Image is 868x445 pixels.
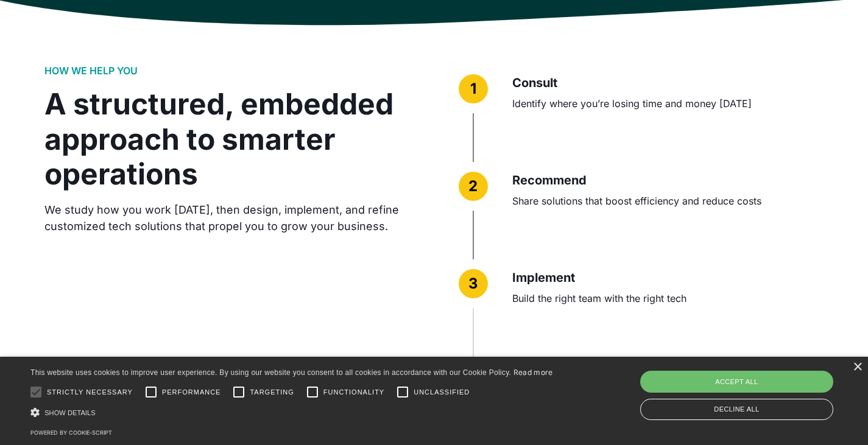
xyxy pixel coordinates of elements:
[468,175,478,197] div: 2
[44,201,410,234] div: We study how you work [DATE], then design, implement, and refine customized tech solutions that p...
[468,273,478,295] div: 3
[44,409,96,416] span: Show details
[414,387,470,398] span: Unclassified
[30,429,112,436] a: Powered by cookie-script
[512,269,824,286] h3: Implement
[512,291,824,306] div: Build the right team with the right tech
[512,96,824,111] div: Identify where you’re losing time and money [DATE]
[44,86,410,192] div: A structured, embedded approach to smarter operations
[513,368,553,377] a: Read more
[30,406,553,419] div: Show details
[47,387,133,398] span: Strictly necessary
[640,371,833,393] div: Accept all
[665,314,868,445] iframe: Chat Widget
[512,74,824,91] h3: Consult
[250,387,294,398] span: Targeting
[470,78,476,100] div: 1
[640,399,833,420] div: Decline all
[512,172,824,189] h3: Recommend
[30,368,511,377] span: This website uses cookies to improve user experience. By using our website you consent to all coo...
[512,194,824,208] div: Share solutions that boost efficiency and reduce costs
[44,65,138,77] h2: HOW WE HELP YOU
[323,387,384,398] span: Functionality
[162,387,221,398] span: Performance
